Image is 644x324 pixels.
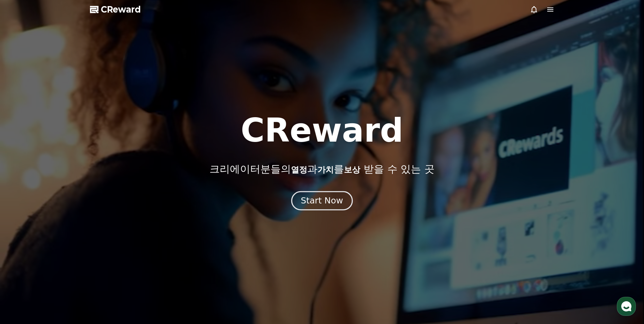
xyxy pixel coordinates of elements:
[62,226,70,231] span: 대화
[291,165,307,175] span: 열정
[301,195,343,206] div: Start Now
[291,191,353,211] button: Start Now
[344,165,360,175] span: 보상
[209,163,434,175] p: 크리에이터분들의 과 를 받을 수 있는 곳
[2,215,45,232] a: 홈
[105,226,113,231] span: 설정
[317,165,334,175] span: 가치
[90,4,141,15] a: CReward
[101,4,141,15] span: CReward
[88,215,130,232] a: 설정
[45,215,88,232] a: 대화
[293,198,351,205] a: Start Now
[21,226,25,231] span: 홈
[241,114,403,147] h1: CReward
